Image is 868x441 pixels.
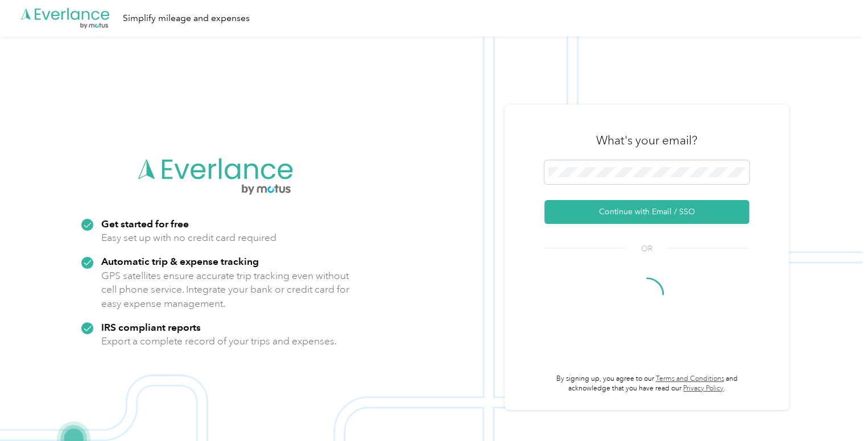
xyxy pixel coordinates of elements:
[656,375,724,383] a: Terms and Conditions
[596,132,697,148] h3: What's your email?
[627,243,667,255] span: OR
[544,200,749,224] button: Continue with Email / SSO
[101,218,189,230] strong: Get started for free
[101,321,201,333] strong: IRS compliant reports
[544,374,749,394] p: By signing up, you agree to our and acknowledge that you have read our .
[101,334,337,348] p: Export a complete record of your trips and expenses.
[101,231,276,245] p: Easy set up with no credit card required
[101,255,259,267] strong: Automatic trip & expense tracking
[123,11,250,26] div: Simplify mileage and expenses
[101,269,350,311] p: GPS satellites ensure accurate trip tracking even without cell phone service. Integrate your bank...
[683,384,724,393] a: Privacy Policy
